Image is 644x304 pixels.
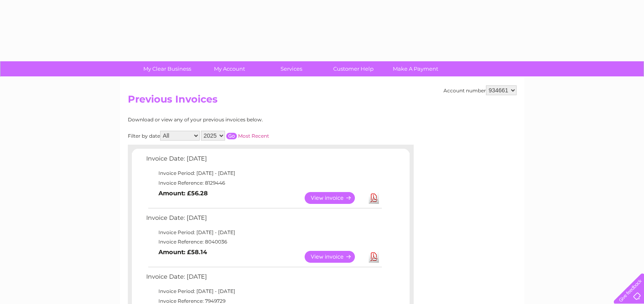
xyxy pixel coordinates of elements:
a: Make A Payment [382,61,449,76]
b: Amount: £58.14 [158,248,207,256]
a: Download [369,192,379,204]
div: Download or view any of your previous invoices below. [128,117,342,123]
td: Invoice Period: [DATE] - [DATE] [144,228,383,237]
a: Services [258,61,325,76]
td: Invoice Date: [DATE] [144,153,383,168]
a: Customer Help [320,61,387,76]
a: My Clear Business [134,61,201,76]
h2: Previous Invoices [128,94,517,109]
a: View [305,251,365,263]
b: Amount: £56.28 [158,190,208,197]
td: Invoice Date: [DATE] [144,212,383,228]
td: Invoice Reference: 8040036 [144,237,383,247]
td: Invoice Period: [DATE] - [DATE] [144,286,383,296]
td: Invoice Reference: 8129446 [144,178,383,188]
div: Filter by date [128,131,342,141]
div: Account number [443,85,517,95]
td: Invoice Date: [DATE] [144,271,383,286]
a: Most Recent [238,133,269,139]
td: Invoice Period: [DATE] - [DATE] [144,168,383,178]
a: My Account [196,61,263,76]
a: View [305,192,365,204]
a: Download [369,251,379,263]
